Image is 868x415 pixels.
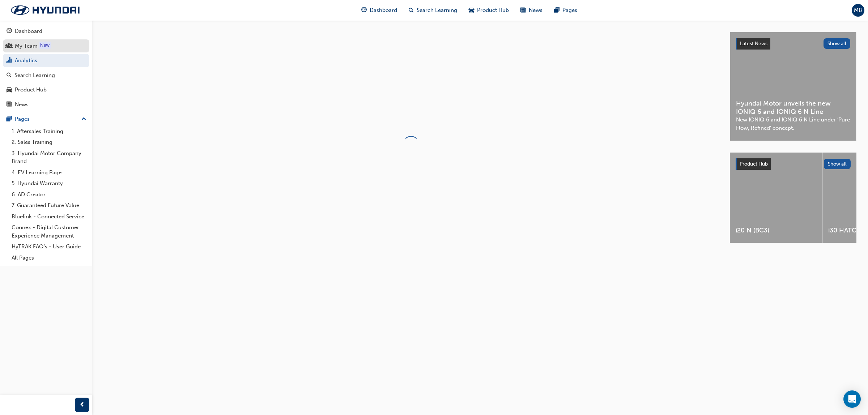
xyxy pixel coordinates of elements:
a: Analytics [3,54,89,67]
span: guage-icon [7,28,12,35]
a: My Team [3,39,89,53]
a: All Pages [9,252,89,264]
div: Pages [15,115,30,123]
a: News [3,98,89,111]
span: Product Hub [477,6,509,14]
span: search-icon [409,6,414,15]
button: Show all [824,159,851,169]
span: news-icon [520,6,526,15]
a: 7. Guaranteed Future Value [9,200,89,211]
a: Dashboard [3,25,89,38]
button: MB [852,4,864,17]
a: 3. Hyundai Motor Company Brand [9,148,89,167]
span: news-icon [7,102,12,108]
span: pages-icon [554,6,559,15]
button: Pages [3,112,89,126]
span: Hyundai Motor unveils the new IONIQ 6 and IONIQ 6 N Line [736,99,850,116]
span: News [529,6,542,14]
span: Product Hub [740,161,768,167]
span: people-icon [7,43,12,50]
span: i20 N (BC3) [736,226,816,235]
span: chart-icon [7,57,12,64]
span: Search Learning [417,6,457,14]
div: My Team [15,42,38,50]
a: 4. EV Learning Page [9,167,89,178]
a: HyTRAK FAQ's - User Guide [9,241,89,252]
a: 6. AD Creator [9,189,89,200]
div: Dashboard [15,27,42,35]
div: Open Intercom Messenger [843,390,861,408]
a: search-iconSearch Learning [403,3,463,18]
a: Latest NewsShow allHyundai Motor unveils the new IONIQ 6 and IONIQ 6 N LineNew IONIQ 6 and IONIQ ... [730,32,856,141]
a: 2. Sales Training [9,137,89,148]
a: news-iconNews [515,3,548,18]
a: car-iconProduct Hub [463,3,515,18]
a: pages-iconPages [548,3,583,18]
a: Bluelink - Connected Service [9,211,89,222]
span: search-icon [7,72,12,79]
span: up-icon [81,115,86,124]
span: Pages [562,6,577,14]
span: car-icon [469,6,474,15]
span: MB [854,6,862,14]
a: Product Hub [3,83,89,97]
div: News [15,100,29,109]
a: 1. Aftersales Training [9,126,89,137]
span: guage-icon [361,6,367,15]
span: car-icon [7,87,12,93]
button: Show all [824,38,851,49]
span: Dashboard [370,6,397,14]
a: Latest NewsShow all [736,38,850,50]
a: Search Learning [3,69,89,82]
img: Trak [4,3,87,18]
span: pages-icon [7,116,12,123]
a: Product HubShow all [736,158,851,170]
span: New IONIQ 6 and IONIQ 6 N Line under ‘Pure Flow, Refined’ concept. [736,116,850,132]
div: Product Hub [15,86,47,94]
button: DashboardMy TeamAnalyticsSearch LearningProduct HubNews [3,23,89,112]
a: 5. Hyundai Warranty [9,178,89,189]
span: Latest News [740,40,767,47]
div: Tooltip anchor [39,42,51,49]
div: Search Learning [14,71,55,80]
a: Connex - Digital Customer Experience Management [9,222,89,241]
a: guage-iconDashboard [356,3,403,18]
a: i20 N (BC3) [730,153,822,243]
span: prev-icon [80,401,85,410]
